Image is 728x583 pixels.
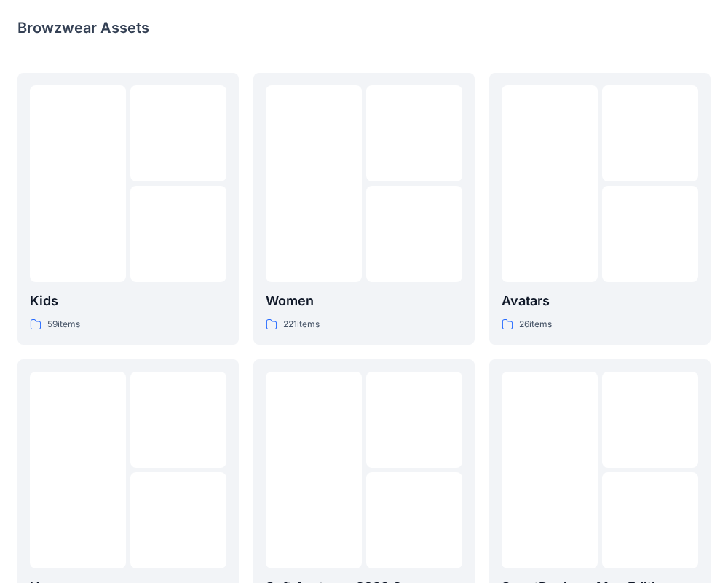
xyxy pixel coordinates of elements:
p: Women [266,291,462,311]
a: Kids59items [17,73,239,345]
a: Avatars26items [489,73,711,345]
p: 221 items [283,317,320,332]
p: Browzwear Assets [17,17,149,38]
p: 59 items [47,317,80,332]
p: Kids [30,291,226,311]
p: Avatars [502,291,698,311]
a: Women221items [253,73,475,345]
p: 26 items [519,317,552,332]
